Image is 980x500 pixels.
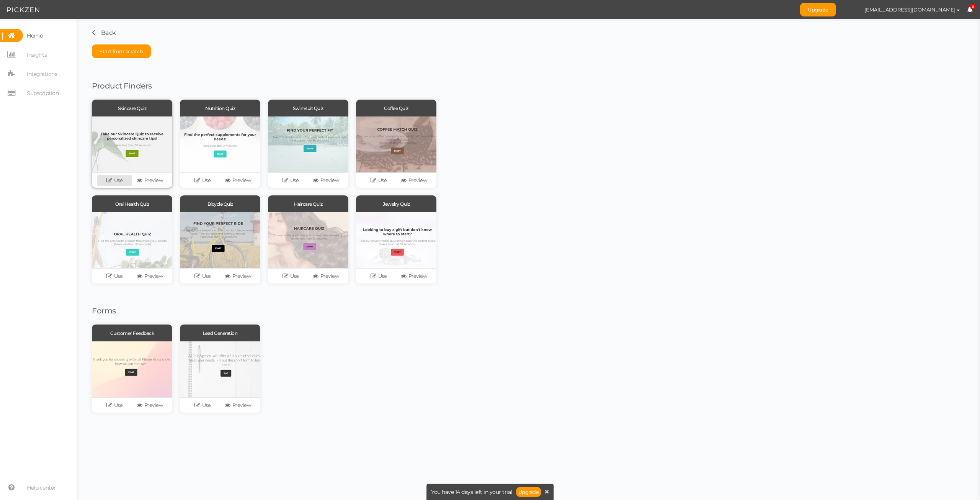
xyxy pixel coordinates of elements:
div: Nutrition Quiz [180,100,260,116]
span: You have 14 days left in your trial [431,489,512,495]
a: Preview [220,271,255,282]
a: Use [185,271,220,282]
span: Insights [27,49,47,61]
div: Skincare Quiz [92,100,172,116]
span: Home [27,30,42,42]
div: Bicycle Quiz [180,195,260,212]
span: Integrations [27,68,57,80]
span: Help center [27,482,56,494]
div: Haircare Quiz [268,195,348,212]
a: Use [97,400,132,411]
a: Preview [396,175,431,186]
span: Start from scratch [100,48,143,54]
a: Preview [132,271,167,282]
button: [EMAIL_ADDRESS][DOMAIN_NAME] [857,3,967,16]
a: Preview [308,271,343,282]
a: Preview [132,400,167,411]
h1: Forms [92,307,505,315]
div: Swimsuit Quiz [268,100,348,116]
div: Oral Health Quiz [92,195,172,212]
a: Preview [220,400,255,411]
div: Coffee Quiz [356,100,436,116]
a: Upgrade [516,487,541,497]
a: Use [185,400,220,411]
a: Back [92,29,116,36]
a: Preview [308,175,343,186]
a: Use [97,271,132,282]
div: Customer Feedback [92,325,172,341]
button: Start from scratch [92,44,151,58]
a: Upgrade [800,3,836,16]
a: Use [361,271,396,282]
a: Preview [132,175,167,186]
div: Lead Generation [180,325,260,341]
a: Use [273,175,308,186]
span: Subscription [27,87,59,99]
div: Jewelry Quiz [356,195,436,212]
h1: Product Finders [92,82,505,90]
span: 9 [970,4,976,10]
a: Use [185,175,220,186]
span: [EMAIL_ADDRESS][DOMAIN_NAME] [864,7,955,13]
a: Use [97,175,132,186]
a: Use [273,271,308,282]
img: Pickzen logo [7,5,39,15]
a: Preview [396,271,431,282]
img: bcfb1d64e39ba7f5da3a22ad1a19705a [844,3,857,16]
a: Use [361,175,396,186]
a: Preview [220,175,255,186]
